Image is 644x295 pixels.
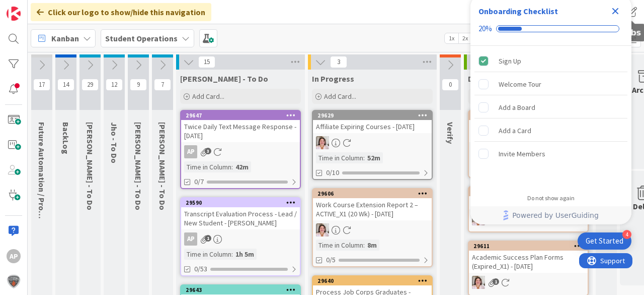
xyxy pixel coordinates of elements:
span: : [363,152,365,163]
div: AP [7,249,21,263]
div: 20% [478,24,492,33]
span: 29 [82,79,99,91]
span: Verify [445,122,455,144]
div: Transcript Evaluation Process - Lead / New Student - [PERSON_NAME] [181,207,300,229]
div: Add a Card is incomplete. [474,120,627,142]
div: Time in Column [184,249,231,260]
span: 1 [493,278,499,285]
span: 3 [205,148,211,154]
div: Time in Column [184,161,231,172]
span: Done [468,74,487,84]
div: Welcome Tour is incomplete. [474,73,627,95]
span: 0/5 [326,255,336,265]
span: 17 [33,79,50,91]
div: Onboarding Checklist [478,5,558,17]
div: Close Checklist [607,3,623,19]
span: 14 [57,79,74,91]
div: Academic Success Plan Forms (Expired_X1) - [DATE] [469,251,588,273]
div: 29590Transcript Evaluation Process - Lead / New Student - [PERSON_NAME] [181,198,300,229]
h5: Tabs [621,28,641,37]
div: AP [184,145,197,158]
img: Visit kanbanzone.com [7,7,21,21]
div: Open Get Started checklist, remaining modules: 4 [578,232,631,250]
span: 0 [442,79,459,91]
img: EW [316,223,329,237]
div: 29611 [473,243,588,250]
span: : [363,240,365,251]
span: 12 [106,79,123,91]
span: 0/7 [194,176,204,187]
div: 29590 [181,198,300,207]
div: 29605Work Extension Report 1 - Active (16 Wk) - [DATE] [469,111,588,142]
span: 0/53 [194,264,207,274]
div: Add a Board is incomplete. [474,96,627,119]
div: Time in Column [316,152,363,163]
span: 3 [330,56,347,68]
div: Add a Card [499,125,531,137]
a: Powered by UserGuiding [475,206,626,224]
div: AP [181,145,300,158]
span: 0/10 [326,167,339,178]
span: : [231,249,233,260]
span: Support [21,2,46,14]
div: 29611Academic Success Plan Forms (Expired_X1) - [DATE] [469,242,588,273]
div: Opt Out Forms - [DATE] [469,196,588,209]
div: Work Course Extension Report 2 – ACTIVE_X1 (20 Wk) - [DATE] [313,198,432,220]
div: 29606 [313,189,432,198]
div: 29606 [317,190,432,197]
div: Do not show again [527,194,575,202]
div: 29606Work Course Extension Report 2 – ACTIVE_X1 (20 Wk) - [DATE] [313,189,432,220]
span: 1 [205,235,211,242]
div: EW [469,145,588,158]
div: Welcome Tour [499,78,541,90]
span: Amanda - To Do [180,74,268,84]
div: 1h 5m [233,249,257,260]
div: 29643 [186,286,300,293]
div: 42m [233,161,251,172]
span: Future Automation / Process Building [37,122,47,259]
span: Jho - To Do [109,122,119,163]
div: Checklist items [470,46,631,188]
div: 29611 [469,242,588,251]
b: Student Operations [105,33,178,43]
div: 8m [365,240,379,251]
div: Work Extension Report 1 - Active (16 Wk) - [DATE] [469,120,588,142]
div: 52m [365,152,383,163]
span: Emilie - To Do [85,122,95,210]
div: Click our logo to show/hide this navigation [31,3,211,21]
div: 29629 [313,111,432,120]
span: BackLog [61,122,71,154]
span: Powered by UserGuiding [512,209,599,221]
div: 29629Affiliate Expiring Courses - [DATE] [313,111,432,133]
span: 9 [130,79,147,91]
span: 15 [198,56,215,68]
div: Affiliate Expiring Courses - [DATE] [313,120,432,133]
div: Checklist progress: 20% [478,24,623,33]
div: EW [469,276,588,289]
div: 29605 [469,111,588,120]
span: : [231,161,233,172]
img: EW [316,136,329,149]
div: Add a Board [499,101,535,113]
div: Invite Members [499,148,545,160]
div: Sign Up is complete. [474,50,627,72]
img: avatar [7,274,21,288]
div: Twice Daily Text Message Response - [DATE] [181,120,300,142]
div: Sign Up [499,55,521,67]
div: 29647 [181,111,300,120]
div: 29647Twice Daily Text Message Response - [DATE] [181,111,300,142]
div: EW [469,212,588,225]
div: AP [181,232,300,246]
span: 7 [154,79,171,91]
div: 29604 [469,187,588,196]
img: EW [472,276,485,289]
span: 1x [445,33,458,43]
div: 29604Opt Out Forms - [DATE] [469,187,588,209]
div: Time in Column [316,240,363,251]
div: Invite Members is incomplete. [474,143,627,165]
span: 2x [458,33,472,43]
div: 29643 [181,285,300,294]
span: Kanban [51,32,79,44]
span: Add Card... [192,92,224,101]
div: Get Started [586,236,623,246]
